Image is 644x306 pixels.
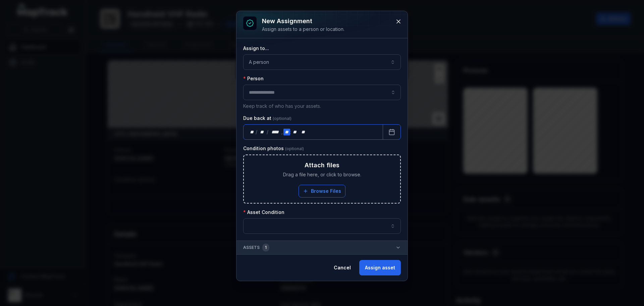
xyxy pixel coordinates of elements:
[243,115,291,122] label: Due back at
[258,129,267,135] div: month,
[283,129,290,135] div: hour,
[256,129,258,135] div: /
[243,54,401,70] button: A person
[243,85,401,100] input: assignment-add:person-label
[249,129,256,135] div: day,
[262,16,344,26] h3: New assignment
[290,129,292,135] div: :
[359,260,401,275] button: Assign asset
[383,124,401,140] button: Calendar
[243,45,269,52] label: Assign to...
[300,129,307,135] div: am/pm,
[281,129,283,135] div: ,
[243,103,401,110] p: Keep track of who has your assets.
[262,26,344,33] div: Assign assets to a person or location.
[328,260,357,275] button: Cancel
[243,244,269,252] span: Assets
[236,241,408,254] button: Assets1
[283,171,361,178] span: Drag a file here, or click to browse.
[243,145,304,152] label: Condition photos
[243,209,284,216] label: Asset Condition
[267,129,269,135] div: /
[262,244,269,252] div: 1
[269,129,281,135] div: year,
[299,185,345,198] button: Browse Files
[243,75,264,82] label: Person
[292,129,299,135] div: minute,
[305,161,339,170] h3: Attach files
